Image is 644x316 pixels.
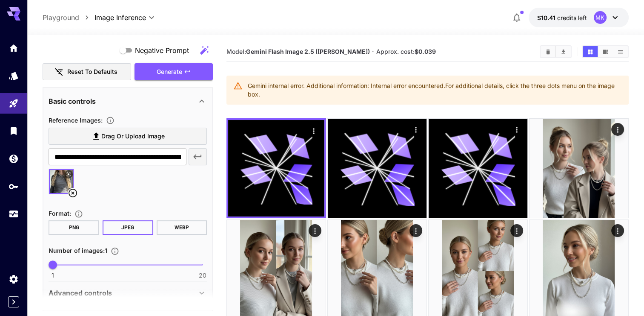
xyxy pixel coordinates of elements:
[101,131,165,142] span: Drag or upload image
[307,124,320,137] div: Actions
[49,210,71,217] span: Format :
[135,45,189,56] span: Negative Prompt
[9,153,19,164] div: Wallet
[226,48,370,55] span: Model:
[43,63,131,81] button: Reset to defaults
[157,220,207,235] button: WEBP
[49,96,96,106] p: Basic controls
[49,247,107,254] span: Number of images : 1
[415,48,436,55] b: $0.039
[49,128,207,145] label: Drag or upload image
[52,271,54,280] span: 1
[9,43,19,53] div: Home
[540,45,572,58] div: Clear AllDownload All
[49,91,207,111] div: Basic controls
[199,271,206,280] span: 20
[49,283,207,303] div: Advanced controls
[9,181,19,192] div: API Keys
[49,220,99,235] button: PNG
[598,46,613,57] button: Show media in video view
[8,296,19,307] button: Expand sidebar
[309,224,321,237] div: Actions
[49,117,103,124] span: Reference Images :
[248,78,622,102] div: Gemini internal error. Additional information: Internal error encountered. For additional details...
[409,123,422,136] div: Actions
[71,210,86,218] button: Choose the file format for the output image.
[529,8,629,27] button: $10.4075MK
[613,46,628,57] button: Show media in list view
[510,224,523,237] div: Actions
[9,126,19,136] div: Library
[9,209,19,219] div: Usage
[541,46,555,57] button: Clear All
[103,220,153,235] button: JPEG
[246,48,370,55] b: Gemini Flash Image 2.5 ([PERSON_NAME])
[9,98,19,109] div: Playground
[582,45,629,58] div: Show media in grid viewShow media in video viewShow media in list view
[594,11,607,24] div: MK
[376,48,436,55] span: Approx. cost:
[9,274,19,284] div: Settings
[537,13,587,22] div: $10.4075
[556,46,571,57] button: Download All
[583,46,598,57] button: Show media in grid view
[611,123,624,136] div: Actions
[9,70,19,81] div: Models
[157,67,182,77] span: Generate
[135,63,213,81] button: Generate
[530,119,628,218] img: Z
[107,247,123,255] button: Specify how many images to generate in a single request. Each image generation will be charged se...
[372,47,374,57] p: ·
[94,12,146,23] span: Image Inference
[537,14,557,21] span: $10.41
[43,12,79,23] a: Playground
[557,14,587,21] span: credits left
[409,224,422,237] div: Actions
[611,224,624,237] div: Actions
[103,116,118,125] button: Upload a reference image to guide the result. This is needed for Image-to-Image or Inpainting. Su...
[510,123,523,136] div: Actions
[43,12,94,23] nav: breadcrumb
[49,288,112,298] p: Advanced controls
